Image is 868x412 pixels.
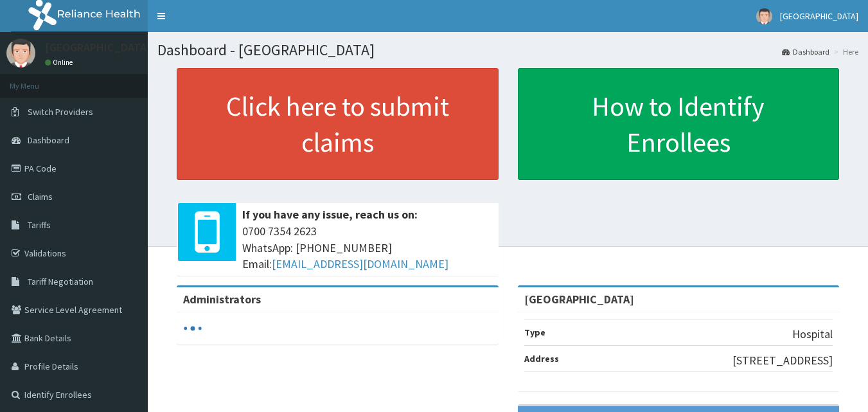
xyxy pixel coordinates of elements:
[792,326,833,343] p: Hospital
[28,276,93,287] span: Tariff Negotiation
[183,292,261,307] b: Administrators
[524,327,545,338] b: Type
[28,219,51,231] span: Tariffs
[732,352,833,369] p: [STREET_ADDRESS]
[28,191,53,202] span: Claims
[782,46,829,57] a: Dashboard
[518,68,840,180] a: How to Identify Enrollees
[756,8,772,24] img: User Image
[157,42,858,58] h1: Dashboard - [GEOGRAPHIC_DATA]
[6,39,35,67] img: User Image
[272,256,448,271] a: [EMAIL_ADDRESS][DOMAIN_NAME]
[242,223,492,273] span: 0700 7354 2623 WhatsApp: [PHONE_NUMBER] Email:
[45,42,151,53] p: [GEOGRAPHIC_DATA]
[831,46,858,57] li: Here
[183,319,202,338] svg: audio-loading
[524,292,634,307] strong: [GEOGRAPHIC_DATA]
[28,134,69,146] span: Dashboard
[524,353,559,364] b: Address
[177,68,499,180] a: Click here to submit claims
[28,106,93,118] span: Switch Providers
[780,10,858,22] span: [GEOGRAPHIC_DATA]
[242,207,418,222] b: If you have any issue, reach us on:
[45,58,76,67] a: Online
